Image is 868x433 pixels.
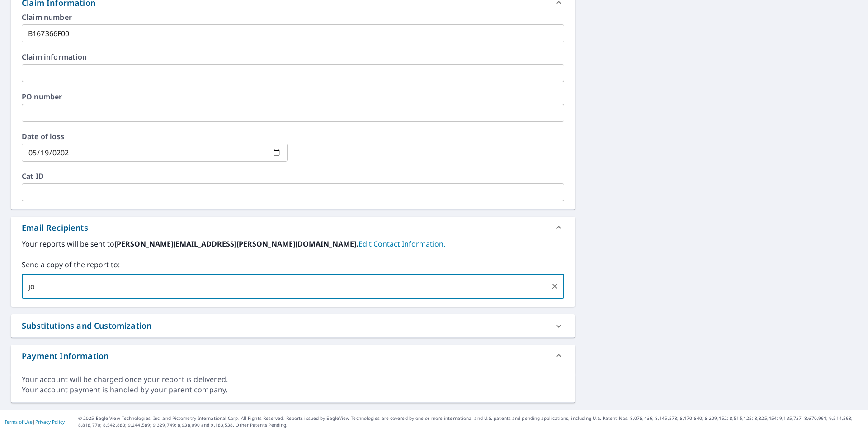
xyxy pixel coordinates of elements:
[22,374,564,385] div: Your account will be charged once your report is delivered.
[22,222,88,234] div: Email Recipients
[22,172,564,180] label: Cat ID
[5,419,33,425] a: Terms of Use
[11,217,575,238] div: Email Recipients
[22,350,108,362] div: Payment Information
[22,14,564,21] label: Claim number
[548,280,561,293] button: Clear
[22,238,564,249] label: Your reports will be sent to
[22,320,151,332] div: Substitutions and Customization
[22,259,564,270] label: Send a copy of the report to:
[114,239,359,249] b: [PERSON_NAME][EMAIL_ADDRESS][PERSON_NAME][DOMAIN_NAME].
[35,419,65,425] a: Privacy Policy
[11,314,575,337] div: Substitutions and Customization
[22,53,564,61] label: Claim information
[22,385,564,395] div: Your account payment is handled by your parent company.
[359,239,445,249] a: EditContactInfo
[78,415,863,428] p: © 2025 Eagle View Technologies, Inc. and Pictometry International Corp. All Rights Reserved. Repo...
[11,345,575,367] div: Payment Information
[5,419,65,424] p: |
[529,281,540,292] keeper-lock: Open Keeper Popup
[22,93,564,100] label: PO number
[22,133,288,140] label: Date of loss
